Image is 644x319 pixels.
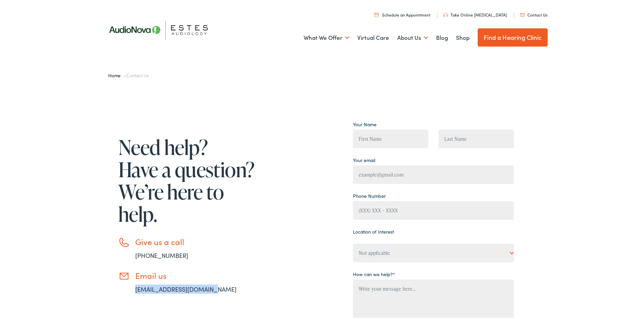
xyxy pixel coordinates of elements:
[353,119,377,127] label: Your Name
[353,155,375,162] label: Your email
[456,24,470,49] a: Shop
[135,269,257,279] h3: Email us
[135,284,237,292] a: [EMAIL_ADDRESS][DOMAIN_NAME]
[357,24,389,49] a: Virtual Care
[108,71,149,77] span: »
[443,10,507,16] a: Take Online [MEDICAL_DATA]
[436,24,448,49] a: Blog
[397,24,428,49] a: About Us
[108,71,124,77] a: Home
[520,10,547,16] a: Contact Us
[126,71,149,77] span: Contact Us
[375,10,430,16] a: Schedule an Appointment
[353,269,395,276] label: How can we help?
[353,191,386,198] label: Phone Number
[375,11,379,16] img: utility icon
[438,128,514,147] input: Last Name
[304,24,349,49] a: What We Offer
[135,236,257,245] h3: Give us a call
[443,11,448,16] img: utility icon
[520,12,525,15] img: utility icon
[478,27,548,45] a: Find a Hearing Clinic
[353,128,428,147] input: First Name
[353,227,394,234] label: Location of Interest
[135,250,188,258] a: [PHONE_NUMBER]
[353,164,514,183] input: example@gmail.com
[118,135,257,224] h1: Need help? Have a question? We’re here to help.
[353,200,514,218] input: (XXX) XXX - XXXX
